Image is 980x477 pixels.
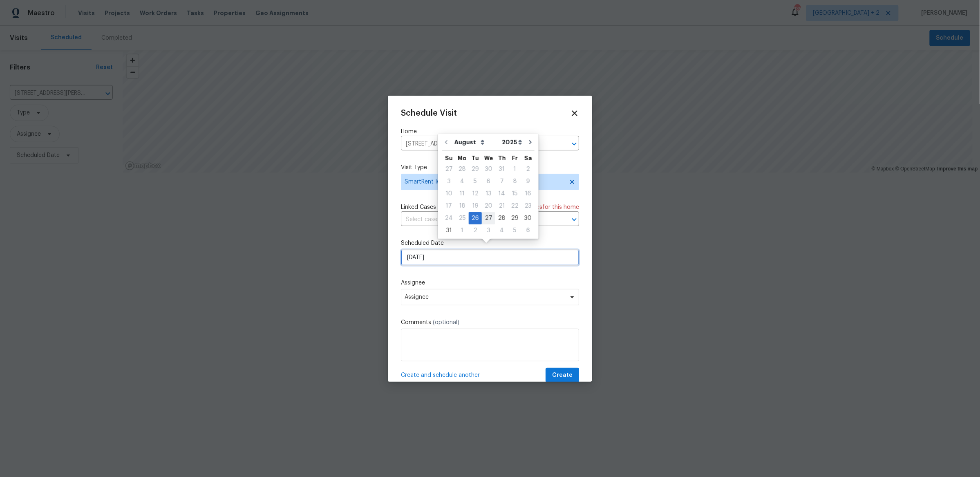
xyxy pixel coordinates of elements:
[469,188,482,200] div: Tue Aug 12 2025
[442,188,456,199] div: 10
[508,176,521,187] div: 8
[521,213,535,224] div: 30
[401,371,480,379] span: Create and schedule another
[508,188,521,199] div: 15
[495,188,508,200] div: Thu Aug 14 2025
[442,224,456,237] div: Sun Aug 31 2025
[456,188,469,199] div: 11
[482,224,495,237] div: Wed Sep 03 2025
[495,200,508,212] div: Thu Aug 21 2025
[456,213,469,224] div: 25
[440,134,452,150] button: Go to previous month
[508,188,521,200] div: Fri Aug 15 2025
[521,224,535,237] div: Sat Sep 06 2025
[401,239,579,247] label: Scheduled Date
[469,163,482,175] div: 29
[469,188,482,199] div: 12
[442,163,456,175] div: 27
[456,200,469,212] div: Mon Aug 18 2025
[445,155,453,161] abbr: Sunday
[482,200,495,212] div: Wed Aug 20 2025
[521,212,535,224] div: Sat Aug 30 2025
[456,225,469,236] div: 1
[495,224,508,237] div: Thu Sep 04 2025
[524,155,532,161] abbr: Saturday
[482,176,495,187] div: 6
[552,370,573,381] span: Create
[495,213,508,224] div: 28
[498,155,506,161] abbr: Thursday
[469,200,482,212] div: 19
[442,163,456,175] div: Sun Jul 27 2025
[401,109,457,117] span: Schedule Visit
[521,200,535,212] div: Sat Aug 23 2025
[405,178,564,186] span: SmartRent Issue
[495,188,508,199] div: 14
[442,188,456,200] div: Sun Aug 10 2025
[495,225,508,236] div: 4
[508,163,521,175] div: 1
[469,212,482,224] div: Tue Aug 26 2025
[508,200,521,212] div: Fri Aug 22 2025
[521,200,535,212] div: 23
[469,175,482,188] div: Tue Aug 05 2025
[508,200,521,212] div: 22
[495,200,508,212] div: 21
[401,279,579,287] label: Assignee
[456,188,469,200] div: Mon Aug 11 2025
[495,212,508,224] div: Thu Aug 28 2025
[482,163,495,175] div: 30
[484,155,493,161] abbr: Wednesday
[521,163,535,175] div: 2
[442,200,456,212] div: 17
[442,200,456,212] div: Sun Aug 17 2025
[521,188,535,200] div: Sat Aug 16 2025
[521,163,535,175] div: Sat Aug 02 2025
[456,200,469,212] div: 18
[469,176,482,187] div: 5
[482,188,495,200] div: Wed Aug 13 2025
[401,203,436,211] span: Linked Cases
[495,175,508,188] div: Thu Aug 07 2025
[456,175,469,188] div: Mon Aug 04 2025
[508,225,521,236] div: 5
[546,368,579,383] button: Create
[401,138,556,150] input: Enter in an address
[521,188,535,199] div: 16
[442,212,456,224] div: Sun Aug 24 2025
[442,225,456,236] div: 31
[521,176,535,187] div: 9
[433,320,459,325] span: (optional)
[401,163,579,172] label: Visit Type
[456,163,469,175] div: Mon Jul 28 2025
[512,155,518,161] abbr: Friday
[570,109,579,118] span: Close
[482,200,495,212] div: 20
[401,249,579,266] input: M/D/YYYY
[482,163,495,175] div: Wed Jul 30 2025
[405,294,565,300] span: Assignee
[458,155,467,161] abbr: Monday
[456,212,469,224] div: Mon Aug 25 2025
[482,212,495,224] div: Wed Aug 27 2025
[442,175,456,188] div: Sun Aug 03 2025
[482,175,495,188] div: Wed Aug 06 2025
[521,225,535,236] div: 6
[508,224,521,237] div: Fri Sep 05 2025
[508,175,521,188] div: Fri Aug 08 2025
[401,128,579,136] label: Home
[568,138,580,150] button: Open
[508,163,521,175] div: Fri Aug 01 2025
[495,163,508,175] div: 31
[469,163,482,175] div: Tue Jul 29 2025
[568,214,580,225] button: Open
[495,176,508,187] div: 7
[472,155,479,161] abbr: Tuesday
[500,136,524,148] select: Year
[456,163,469,175] div: 28
[442,213,456,224] div: 24
[482,213,495,224] div: 27
[401,213,556,226] input: Select cases
[469,200,482,212] div: Tue Aug 19 2025
[508,213,521,224] div: 29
